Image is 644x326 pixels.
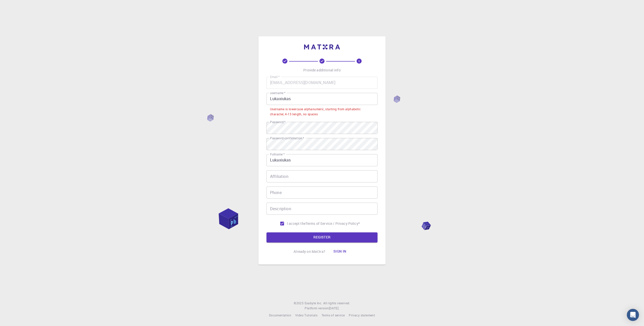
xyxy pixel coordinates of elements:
label: Password [270,120,285,124]
span: Exabyte Inc. [305,301,322,305]
label: username [270,91,285,95]
span: Terms of service [321,313,345,317]
div: Open Intercom Messenger [627,309,639,321]
span: Privacy statement [349,313,375,317]
a: Documentation [269,313,291,318]
p: Provide additional info [303,68,340,73]
a: Privacy statement [349,313,375,318]
text: 3 [358,59,360,63]
label: Email [270,75,280,79]
button: REGISTER [266,232,378,242]
button: Sign in [329,247,351,257]
span: © 2025 [294,301,304,306]
a: [DATE]. [329,306,339,311]
a: Video Tutorials [295,313,317,318]
div: Username is lowercase alphanumeric, starting from alphabetic character, 4-15 length, no spaces [270,107,374,117]
a: Terms of Service / Privacy Policy* [306,221,360,226]
a: Terms of service [321,313,345,318]
span: [DATE] . [329,306,339,310]
span: All rights reserved. [323,301,350,306]
span: Documentation [269,313,291,317]
p: Already on Mat3ra? [293,249,325,254]
span: Platform version [305,306,329,311]
span: Video Tutorials [295,313,317,317]
span: I accept the [287,221,306,226]
p: Terms of Service / Privacy Policy * [306,221,360,226]
a: Exabyte Inc. [305,301,322,306]
label: Fullname [270,152,285,156]
label: Password confirmation [270,136,304,140]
